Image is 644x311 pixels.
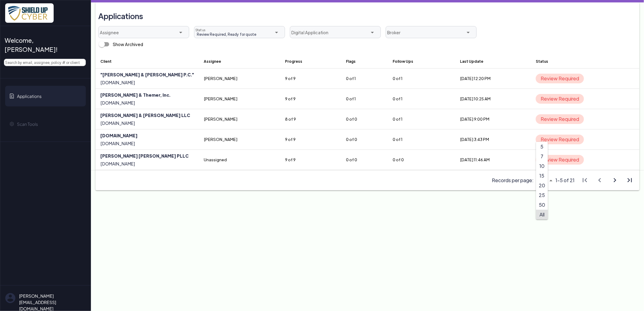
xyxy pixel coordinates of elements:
span: Scan Tools [17,121,38,127]
i: first_page [581,176,589,184]
span: 5 [540,143,543,150]
i: chevron_left [595,176,604,184]
span: Review Required [536,155,584,165]
td: 0 of 0 [341,129,388,150]
i: arrow_drop_down [465,29,472,36]
td: 9 of 9 [280,150,341,170]
span: Applications [17,93,42,99]
td: 0 of 1 [388,69,455,89]
span: Review Required [536,74,584,83]
span: 1-5 of 21 [556,177,575,184]
th: Flags [341,54,388,69]
img: su-uw-user-icon.svg [5,293,15,303]
span: Review Required [536,94,584,104]
div: Show Archived [96,38,143,50]
td: 0 of 0 [341,109,388,129]
td: 0 of 0 [341,150,388,170]
span: 25 [539,192,545,198]
td: Unassigned [199,150,280,170]
td: 0 of 1 [341,89,388,109]
td: 0 of 0 [388,150,455,170]
th: Last Update [455,54,531,69]
th: Status [531,54,639,69]
td: [DATE] 12:20 PM [455,69,531,89]
span: Welcome, [PERSON_NAME]! [5,36,81,54]
td: 9 of 9 [280,69,341,89]
span: 50 [539,202,545,208]
span: 7 [541,153,543,159]
td: [PERSON_NAME] [199,69,280,89]
td: [DATE] 11:46 AM [455,150,531,170]
span: 15 [539,172,544,179]
th: Follow Ups [388,54,455,69]
h3: Applications [98,8,143,24]
td: 0 of 1 [388,129,455,150]
th: Client [96,54,199,69]
td: [PERSON_NAME] [199,89,280,109]
span: Review Required [536,135,584,144]
i: chevron_right [611,176,619,184]
img: gear-icon.svg [9,122,14,126]
span: Review Required, Ready for quote [194,32,256,37]
a: Applications [5,86,86,106]
img: application-icon.svg [9,94,14,99]
span: 10 [539,163,545,169]
td: [DATE] 10:25 AM [455,89,531,109]
td: 8 of 9 [280,109,341,129]
div: Show Archived [113,41,143,48]
span: Records per page: [492,177,534,184]
td: [PERSON_NAME] [199,129,280,150]
a: Scan Tools [5,114,86,134]
input: Search by email, assignee, policy # or client [4,59,86,66]
i: arrow_drop_down [369,29,376,36]
td: 0 of 1 [388,109,455,129]
span: Review Required [536,114,584,124]
td: [DATE] 9:00 PM [455,109,531,129]
td: [PERSON_NAME] [199,109,280,129]
a: Welcome, [PERSON_NAME]! [5,33,86,56]
span: 20 [539,182,545,189]
th: Progress [280,54,341,69]
img: x7pemu0IxLxkcbZJZdzx2HwkaHwO9aaLS0XkQIJL.png [5,3,54,23]
i: arrow_drop_down [547,177,555,184]
td: [DATE] 3:43 PM [455,129,531,150]
i: last_page [626,176,634,184]
td: 9 of 9 [280,89,341,109]
span: All [539,211,545,218]
td: 0 of 1 [388,89,455,109]
td: 0 of 1 [341,69,388,89]
i: arrow_drop_down [177,29,184,36]
td: 9 of 9 [280,129,341,150]
i: arrow_drop_down [273,29,280,36]
th: Assignee [199,54,280,69]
